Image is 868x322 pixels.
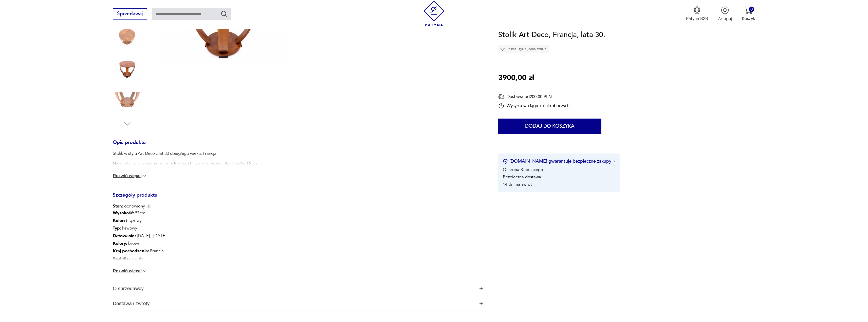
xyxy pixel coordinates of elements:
img: Ikona diamentu [500,47,505,51]
button: 0Koszyk [742,6,755,22]
img: Ikona dostawy [498,93,504,100]
p: brown [113,240,234,247]
b: Kolory : [113,240,127,246]
b: Kraj pochodzenia : [113,248,149,254]
li: 14 dni na zwrot [503,182,532,187]
div: Unikat - tylko jedna sztuka! [498,45,549,53]
img: Zdjęcie produktu Stolik Art Deco, Francja, lata 30. [113,22,142,51]
img: Ikona strzałki w prawo [614,160,615,163]
p: brązowy [113,217,234,224]
b: Kolor: [113,218,125,223]
b: Typ : [113,225,121,231]
img: chevron down [142,269,147,274]
img: Ikona koszyka [745,6,752,14]
li: Bezpieczna dostawa [503,174,541,180]
p: Zaloguj [718,16,732,22]
img: Zdjęcie produktu Stolik Art Deco, Francja, lata 30. [113,55,142,84]
h3: Opis produktu [113,141,484,151]
div: Wysyłka w ciągu 7 dni roboczych [498,103,569,109]
li: Ochrona Kupującego [503,167,543,173]
button: Rozwiń więcej [113,269,147,274]
span: odnowiony [113,203,145,209]
p: okrągły [113,255,234,262]
p: Francja [113,247,234,255]
div: Dostawa od 200,00 PLN [498,93,569,100]
p: 3900,00 zł [498,72,534,84]
b: Datowanie : [113,233,136,239]
img: Ikonka użytkownika [721,6,729,14]
h3: Szczegóły produktu [113,193,484,203]
img: Ikona certyfikatu [503,159,508,164]
button: Ikona plusaO sprzedawcy [113,281,484,296]
a: Sprzedawaj [113,12,147,16]
button: [DOMAIN_NAME] gwarantuje bezpieczne zakupy [503,158,615,165]
h1: Stolik Art Deco, Francja, lata 30. [498,29,605,41]
p: kawowy [113,224,234,232]
span: O sprzedawcy [113,281,475,296]
p: [DATE] - [DATE] [113,232,234,240]
img: Ikona medalu [693,6,701,14]
img: Info icon [146,204,151,209]
p: 57cm [113,209,234,217]
button: Dodaj do koszyka [498,119,601,134]
img: Ikona plusa [479,302,483,305]
img: chevron down [142,173,147,178]
p: Niewielki stolik o geometrycznej formie, charakterystycznej dla stylu Art Deco. [113,161,258,167]
button: Rozwiń więcej [113,173,147,178]
b: Stan: [113,203,123,209]
img: Ikona plusa [479,287,483,290]
b: Kształt : [113,256,128,261]
span: Dostawa i zwroty [113,296,475,311]
p: Patyna B2B [686,16,708,22]
button: Szukaj [220,10,228,17]
p: Stolik w stylu Art Deco z lat 30 ubiegłego wieku, Francja. [113,150,258,157]
a: Ikona medaluPatyna B2B [686,6,708,22]
img: Zdjęcie produktu Stolik Art Deco, Francja, lata 30. [113,87,142,116]
button: Patyna B2B [686,6,708,22]
button: Ikona plusaDostawa i zwroty [113,296,484,311]
p: Koszyk [742,16,755,22]
b: Wysokość : [113,210,134,216]
button: Zaloguj [718,6,732,22]
div: 0 [749,7,754,12]
button: Sprzedawaj [113,8,147,20]
img: Patyna - sklep z meblami i dekoracjami vintage [421,1,447,26]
